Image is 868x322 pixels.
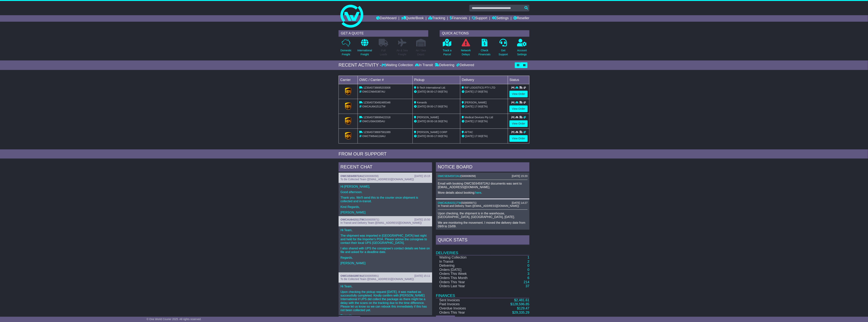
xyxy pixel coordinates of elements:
div: [DATE] 15:20 [512,174,528,178]
span: [DATE] [418,135,426,138]
p: Get Support [499,48,508,56]
span: 08:00 [427,90,433,93]
a: 37 [526,284,529,288]
a: Tracking [428,15,445,22]
span: 17:00 [474,105,481,108]
p: Air & Sea Freight [397,48,408,56]
a: Dashboard [376,15,397,22]
p: [PERSON_NAME] [340,211,430,214]
span: AFTAC [465,131,473,134]
img: GetCarrierServiceLogo [345,132,351,140]
a: Settings [492,15,509,22]
span: 17:00 [474,90,481,93]
p: Domestic Freight [340,48,351,56]
div: Quick Stats [436,235,529,246]
a: Support [472,15,487,22]
div: - (ETA) [414,105,459,109]
td: Paid Invoices [436,302,491,306]
a: GetSupport [498,39,508,59]
span: S00006058 [461,174,475,178]
td: OWC / Carrier # [358,76,413,84]
p: The shipment was imported in [GEOGRAPHIC_DATA] last night and held for the Importer's POA. Please... [340,234,430,245]
td: Deliveries [436,246,529,255]
p: Regards, [340,256,430,259]
a: 214 [524,280,529,284]
span: 29,335.29 [514,311,529,314]
a: OWCSE645972AU [438,174,460,178]
td: Orders This Year [436,280,491,284]
span: OWCUS643385AU [362,120,385,123]
div: ( ) [340,218,430,221]
span: Kenards [417,101,427,104]
a: OWCAU641511TW [340,218,364,221]
span: S00006058 [364,174,378,178]
span: 09:00 [427,105,433,108]
div: FROM OUR SUPPORT [339,151,529,157]
a: 0 [528,264,529,267]
span: 17:00 [474,120,481,123]
div: Delivered [455,63,474,67]
div: (ETA) [462,90,506,94]
td: Carrier [339,76,358,84]
a: View Order [509,105,528,112]
span: 128,596.85 [512,302,529,306]
span: 09:00 [427,135,433,138]
a: 6 [528,276,529,280]
span: 17:00 [434,105,441,108]
span: [PERSON_NAME] [417,116,439,119]
div: - (ETA) [414,119,459,123]
img: GetCarrierServiceLogo [345,117,351,125]
span: 1Z30A5738697581089 [363,131,390,134]
span: [DATE] [465,120,474,123]
p: Air / Sea Depot [416,48,426,56]
p: Good afternoon. [340,190,430,194]
span: 1Z30A5738699422318 [363,116,390,119]
span: S00005971 [365,218,378,221]
a: View Order [509,91,528,97]
span: In Transit and Delivery Team ([EMAIL_ADDRESS][DOMAIN_NAME]) [340,221,422,224]
a: View Order [509,120,528,127]
a: $2,481.61 [514,298,529,302]
p: Hi Team, [340,285,430,288]
span: B-Tech International Ltd. [417,86,446,89]
a: here [475,191,481,194]
td: Orders Last Year [436,284,491,288]
span: 17:00 [474,135,481,138]
p: More details about booking: . [438,191,528,194]
a: 3 [528,272,529,276]
span: S00005991 [364,274,378,277]
img: GetCarrierServiceLogo [345,102,351,110]
div: In Transit [414,63,434,67]
p: Track a Parcel [443,48,451,56]
div: (ETA) [462,119,506,123]
span: [PERSON_NAME] CORP [417,131,447,134]
span: Medical Devices Pty Ltd [465,116,493,119]
p: Email with booking OWCSE645972AU documents was sent to [EMAIL_ADDRESS][DOMAIN_NAME]. [438,182,528,189]
img: GetCarrierServiceLogo [345,88,351,95]
div: [DATE] 15:15 [414,174,430,178]
td: Delivering [436,264,491,268]
a: View Order [509,135,528,142]
span: [DATE] [465,105,474,108]
div: - (ETA) [414,90,459,94]
div: GET A QUOTE [339,30,428,37]
p: I also shared with UPS the consignee's contact details we have on file and asked for a deadline d... [340,247,430,254]
span: [DATE] [418,120,426,123]
a: OWCAU641511TW [438,201,461,204]
a: OWCSE645972AU [340,174,363,178]
td: Waiting Collection [436,255,491,260]
p: Full Loads [379,48,388,56]
td: Overdue Invoices [436,306,491,311]
span: 16:30 [434,120,441,123]
td: Sent Invoices [436,298,491,302]
span: OWCAU641511TW [362,105,386,108]
span: 2,481.61 [516,298,529,302]
p: International Freight [357,48,372,56]
span: S00005971 [462,201,476,204]
span: [DATE] [465,135,474,138]
p: Kind Regards, [340,205,430,209]
p: Account Settings [517,48,527,56]
span: 17:00 [434,90,441,93]
p: Upon checking the pickup request [DATE], it was marked as successfully completed. Kindly confirm ... [340,290,430,312]
a: 1 [528,255,529,259]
